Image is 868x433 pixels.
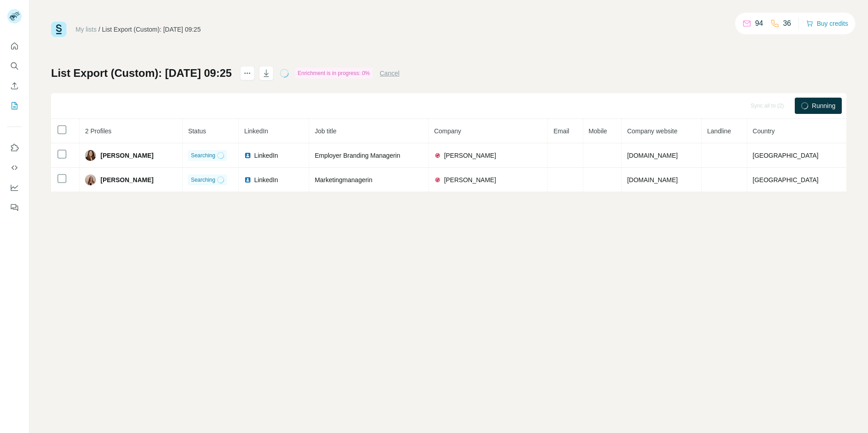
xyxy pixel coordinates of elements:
span: Company [434,127,461,135]
img: Avatar [85,174,96,185]
button: Quick start [7,38,22,54]
button: Use Surfe API [7,160,22,176]
span: LinkedIn [254,151,278,160]
li: / [99,25,100,34]
h1: List Export (Custom): [DATE] 09:25 [51,66,232,80]
span: Mobile [589,127,607,135]
span: Running [812,101,835,110]
span: 2 Profiles [85,127,111,135]
img: LinkedIn logo [244,176,251,184]
button: Buy credits [806,17,848,30]
span: [DOMAIN_NAME] [627,176,678,184]
img: company-logo [434,152,441,159]
p: 36 [783,18,791,29]
span: Searching [191,176,215,184]
span: Company website [627,127,677,135]
span: Landline [707,127,731,135]
div: Enrichment is in progress: 0% [295,68,373,79]
span: [GEOGRAPHIC_DATA] [753,152,819,159]
span: Searching [191,151,215,160]
span: LinkedIn [244,127,268,135]
span: [PERSON_NAME] [444,175,496,184]
div: List Export (Custom): [DATE] 09:25 [102,25,201,34]
span: Country [753,127,775,135]
span: LinkedIn [254,175,278,184]
img: company-logo [434,176,441,184]
p: 94 [755,18,763,29]
img: Avatar [85,150,96,161]
span: [PERSON_NAME] [100,175,153,184]
span: Status [188,127,206,135]
span: [PERSON_NAME] [100,151,153,160]
span: [GEOGRAPHIC_DATA] [753,176,819,184]
img: LinkedIn logo [244,152,251,159]
button: Use Surfe on LinkedIn [7,140,22,156]
button: Dashboard [7,179,22,196]
button: Cancel [380,69,400,78]
span: [PERSON_NAME] [444,151,496,160]
img: Surfe Logo [51,22,66,37]
span: Email [553,127,569,135]
button: Search [7,58,22,74]
button: Feedback [7,199,22,216]
a: My lists [75,26,97,33]
button: My lists [7,98,22,114]
span: Employer Branding Managerin [315,152,400,159]
button: actions [240,66,255,80]
span: Job title [315,127,336,135]
button: Enrich CSV [7,78,22,94]
span: Marketingmanagerin [315,176,373,184]
span: [DOMAIN_NAME] [627,152,678,159]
